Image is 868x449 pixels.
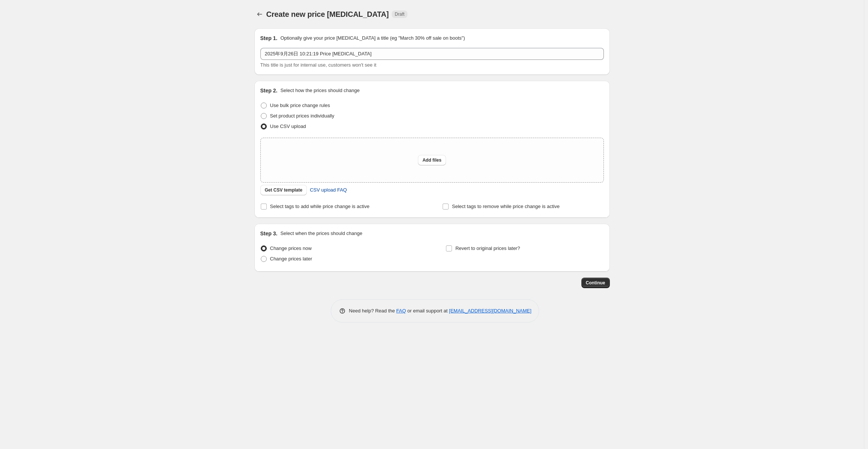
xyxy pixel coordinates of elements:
span: Continue [586,280,605,286]
span: Change prices later [270,256,312,262]
span: or email support at [406,308,449,314]
span: Draft [395,11,404,17]
span: This title is just for internal use, customers won't see it [260,62,376,68]
span: Use CSV upload [270,123,306,129]
span: CSV upload FAQ [310,186,347,194]
span: Change prices now [270,245,312,251]
h2: Step 1. [260,34,278,42]
span: Add files [422,157,441,163]
span: Select tags to add while price change is active [270,204,370,209]
h2: Step 3. [260,230,278,237]
span: Use bulk price change rules [270,103,330,108]
p: Select when the prices should change [280,230,362,237]
span: Get CSV template [265,187,303,193]
a: [EMAIL_ADDRESS][DOMAIN_NAME] [449,308,531,314]
p: Optionally give your price [MEDICAL_DATA] a title (eg "March 30% off sale on boots") [280,34,465,42]
button: Get CSV template [260,185,307,195]
button: Continue [581,278,610,288]
a: CSV upload FAQ [305,184,351,196]
span: Revert to original prices later? [455,245,520,251]
a: FAQ [396,308,406,314]
h2: Step 2. [260,87,278,94]
span: Create new price [MEDICAL_DATA] [266,10,389,18]
button: Add files [418,155,446,165]
span: Set product prices individually [270,113,334,119]
button: Price change jobs [254,9,265,19]
input: 30% off holiday sale [260,48,604,60]
span: Select tags to remove while price change is active [452,204,560,209]
p: Select how the prices should change [280,87,360,94]
span: Need help? Read the [349,308,397,314]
